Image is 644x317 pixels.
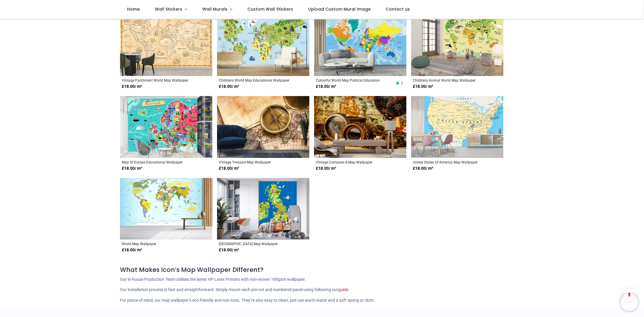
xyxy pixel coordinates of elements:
[316,160,387,164] a: Vintage Compass & Map Wallpaper
[120,277,524,283] p: Our in-house Production Team utilises the latest HP Latex Printers with non-woven 180gsm wallpaper.
[411,14,503,76] img: Childrens Animal World Map Wall Mural Wallpaper
[411,96,503,158] img: United States Of America Map Wall Mural Wallpaper
[155,6,182,12] span: Wall Stickers
[413,78,484,82] a: Childrens Animal World Map Wallpaper
[217,14,309,76] img: Childrens World Map Educational Wall Mural Wallpaper
[120,298,524,303] p: For peace of mind, our map wallpaper’s eco-friendly and non-toxic. They’re also easy to clean, ju...
[217,96,309,158] img: Vintage Treasure Map Wall Mural Wallpaper
[122,78,193,82] a: Vintage Parchment World Map Wallpaper
[314,96,406,158] img: Vintage Compass & Map Wall Mural Wallpaper
[316,166,336,171] strong: £ 18.00 / m²
[620,293,638,311] iframe: Brevo live chat
[413,166,433,171] strong: £ 18.00 / m²
[219,84,239,90] strong: £ 18.00 / m²
[120,14,212,76] img: Vintage Parchment World Map Wall Mural Wallpaper
[219,160,290,164] a: Vintage Treasure Map Wallpaper
[122,160,193,164] a: Map Of Europe Educational Wallpaper
[316,84,336,90] strong: £ 18.00 / m²
[219,247,239,253] strong: £ 18.00 / m²
[122,84,142,90] strong: £ 18.00 / m²
[120,265,524,274] h4: What Makes Icon’s Map Wallpaper Different?
[219,241,290,246] a: [GEOGRAPHIC_DATA] Map Wallpaper
[247,6,293,12] span: Custom Wall Stickers
[219,166,239,171] strong: £ 18.00 / m²
[122,166,142,171] strong: £ 18.00 / m²
[127,6,140,12] span: Home
[308,6,371,12] span: Upload Custom Mural Image
[316,78,387,82] a: Colourful World Map Political Education Wallpaper
[217,178,309,240] img: United Kingdom Map Wall Mural Wallpaper
[401,80,403,86] span: 5
[219,78,290,82] a: Childrens World Map Educational Wallpaper
[122,241,193,246] a: World Map Wallpaper
[386,6,410,12] span: Contact us
[413,84,433,90] strong: £ 18.00 / m²
[122,247,142,253] strong: £ 18.00 / m²
[120,96,212,158] img: Map Of Europe Educational Wall Mural Wallpaper
[338,287,348,292] a: guide
[413,160,484,164] a: United States Of America Map Wallpaper
[120,178,212,240] img: World Map Wall Mural Wallpaper - Mod9
[202,6,227,12] span: Wall Murals
[314,14,406,76] img: Colourful World Map Political Education Wall Mural Wallpaper
[120,287,524,293] p: Our installation process is fast and straightforward. Simply mount each pre-cut and numbered pane...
